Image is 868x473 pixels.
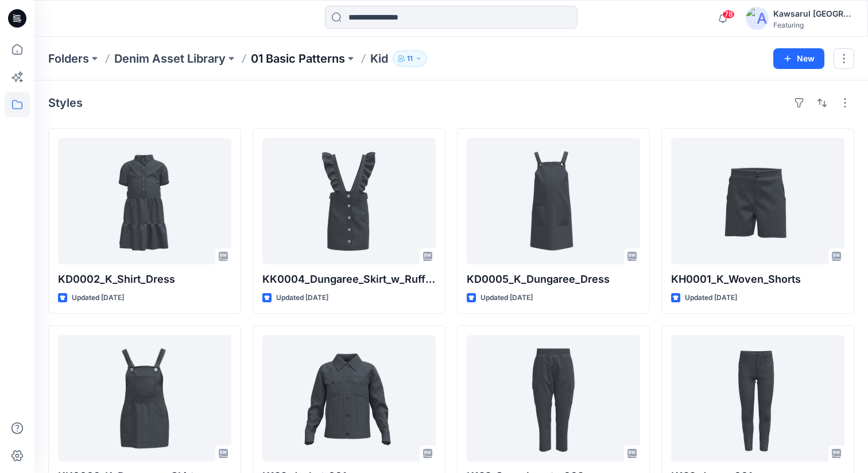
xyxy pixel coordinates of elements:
a: KD0002_K_Shirt_Dress [58,138,231,264]
a: KK0004_Dungaree_Skirt_w_Ruffles [262,138,436,264]
a: KK0003_K_Dungaree_Skirt [58,335,231,462]
span: 78 [722,10,735,19]
h4: Styles [48,96,83,110]
p: Updated [DATE] [276,292,328,304]
a: K122_Jacket_001 [262,335,436,462]
a: KD0005_K_Dungaree_Dress [467,138,640,264]
p: Updated [DATE] [72,292,124,304]
p: Updated [DATE] [685,292,737,304]
a: K122_Casual pants_002 [467,335,640,462]
button: 11 [393,51,427,67]
a: Denim Asset Library [114,51,226,67]
a: K122_Jeans_001 [671,335,844,462]
p: KH0001_K_Woven_Shorts [671,271,844,287]
div: Kawsarul [GEOGRAPHIC_DATA] [773,7,854,21]
p: Updated [DATE] [480,292,533,304]
p: KD0002_K_Shirt_Dress [58,271,231,287]
a: Folders [48,51,89,67]
img: avatar [746,7,769,30]
p: KK0004_Dungaree_Skirt_w_Ruffles [262,271,436,287]
a: 01 Basic Patterns [251,51,345,67]
div: Featuring [773,21,854,29]
p: 11 [407,52,413,65]
a: KH0001_K_Woven_Shorts [671,138,844,264]
button: New [773,48,824,69]
p: KD0005_K_Dungaree_Dress [467,271,640,287]
p: Kid [370,51,388,67]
